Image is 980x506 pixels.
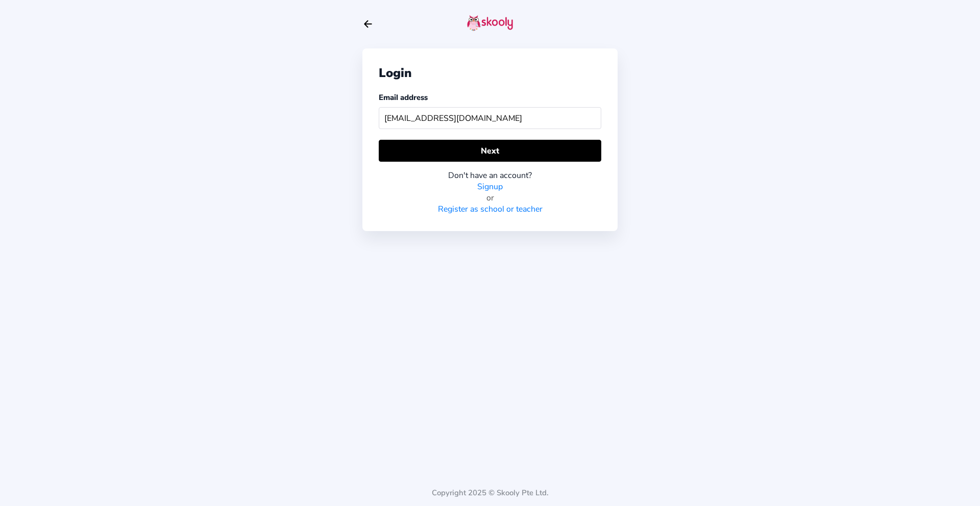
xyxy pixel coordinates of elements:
input: Your email address [379,107,601,129]
label: Email address [379,92,428,103]
img: skooly-logo.png [467,15,513,31]
div: or [379,192,601,204]
a: Signup [477,181,503,192]
button: arrow back outline [362,18,374,30]
div: Login [379,65,601,81]
a: Register as school or teacher [438,204,543,215]
div: Don't have an account? [379,170,601,181]
button: Next [379,140,601,162]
